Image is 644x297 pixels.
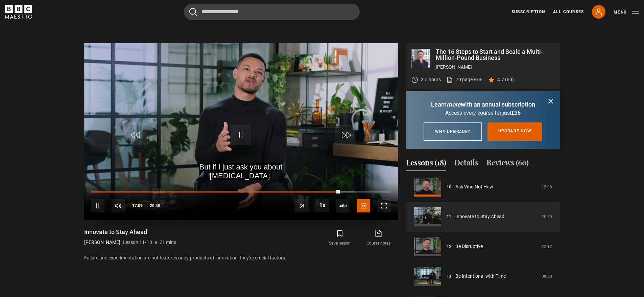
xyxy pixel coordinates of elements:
span: £36 [511,110,521,116]
a: All Courses [553,9,584,15]
h1: Innovate to Stay Ahead [84,228,176,236]
button: Captions [357,199,370,212]
input: Search [184,4,360,20]
a: Be Disruptive [455,243,483,250]
a: Ask Who Not How [455,183,493,190]
button: Reviews (60) [486,157,529,171]
p: 3.5 hours [421,76,441,83]
p: Lesson 11/18 [123,239,152,246]
div: Current quality: 1080p [336,199,350,212]
p: The 16 Steps to Start and Scale a Multi-Million-Pound Business [436,49,555,61]
a: Why upgrade? [424,122,482,141]
button: Fullscreen [377,199,391,212]
span: - [145,203,147,208]
svg: BBC Maestro [5,5,32,19]
span: 20:40 [150,200,160,212]
button: Next Lesson [295,199,309,212]
button: Save lesson [320,228,359,248]
a: Be Intentional with Time [455,273,506,280]
button: Lessons (18) [406,157,446,171]
a: Subscription [511,9,545,15]
button: Toggle navigation [614,9,639,16]
a: Upgrade now [487,122,542,141]
button: Playback Rate [315,199,329,212]
p: Failure and experimentation are not features or by-products of innovation, they’re crucial factors. [84,254,398,261]
span: 17:09 [132,200,143,212]
a: 70 page PDF [446,76,482,83]
button: Mute [112,199,125,212]
video-js: Video Player [84,43,398,220]
button: Pause [91,199,104,212]
button: Details [454,157,478,171]
p: 4.7 (60) [497,76,514,83]
p: [PERSON_NAME] [84,239,120,246]
a: Course notes [359,228,398,248]
p: Access every course for just [414,109,552,117]
a: Innovate to Stay Ahead [455,213,504,220]
div: Progress Bar [91,191,390,193]
p: Learn with an annual subscription [414,100,552,109]
i: more [447,101,461,108]
span: auto [336,199,350,212]
button: Submit the search query [189,8,197,16]
p: 21 mins [160,239,176,246]
p: [PERSON_NAME] [436,64,555,71]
